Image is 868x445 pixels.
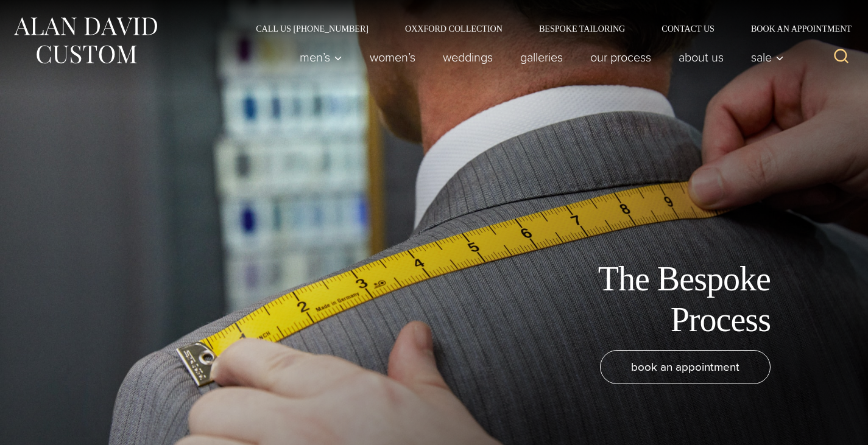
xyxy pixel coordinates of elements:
[300,51,342,63] span: Men’s
[238,24,856,33] nav: Secondary Navigation
[12,13,158,68] img: Alan David Custom
[827,43,856,72] button: View Search Form
[507,45,577,69] a: Galleries
[751,51,784,63] span: Sale
[496,259,771,340] h1: The Bespoke Process
[665,45,738,69] a: About Us
[643,24,733,33] a: Contact Us
[600,350,771,384] a: book an appointment
[429,45,507,69] a: weddings
[286,45,791,69] nav: Primary Navigation
[387,24,521,33] a: Oxxford Collection
[733,24,856,33] a: Book an Appointment
[238,24,387,33] a: Call Us [PHONE_NUMBER]
[577,45,665,69] a: Our Process
[356,45,429,69] a: Women’s
[631,358,739,376] span: book an appointment
[521,24,643,33] a: Bespoke Tailoring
